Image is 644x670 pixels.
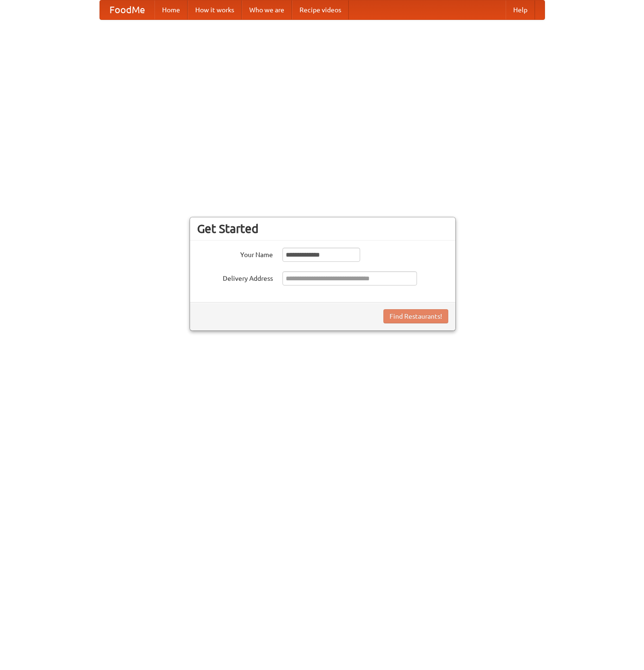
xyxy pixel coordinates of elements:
label: Delivery Address [197,271,273,283]
a: How it works [188,0,242,19]
a: FoodMe [100,0,154,19]
a: Who we are [242,0,292,19]
button: Find Restaurants! [383,309,448,323]
a: Help [506,0,535,19]
label: Your Name [197,248,273,259]
a: Recipe videos [292,0,349,19]
a: Home [154,0,188,19]
h3: Get Started [197,222,448,236]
